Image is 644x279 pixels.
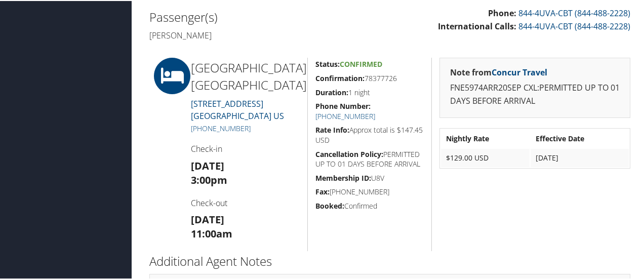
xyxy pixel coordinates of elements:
a: [PHONE_NUMBER] [315,110,375,120]
h5: U8V [315,172,424,182]
h2: Additional Agent Notes [149,252,630,269]
strong: Fax: [315,186,330,195]
strong: Phone Number: [315,100,371,110]
h5: [PHONE_NUMBER] [315,186,424,196]
strong: Status: [315,58,340,68]
h2: [GEOGRAPHIC_DATA] [GEOGRAPHIC_DATA] [191,58,300,92]
td: $129.00 USD [441,148,530,166]
h5: 1 night [315,87,424,97]
strong: Booked: [315,200,344,210]
p: FNE5974ARR20SEP CXL:PERMITTED UP TO 01 DAYS BEFORE ARRIVAL [450,81,620,106]
span: Confirmed [340,58,382,68]
a: [PHONE_NUMBER] [191,123,251,132]
h5: PERMITTED UP TO 01 DAYS BEFORE ARRIVAL [315,148,424,168]
td: [DATE] [531,148,629,166]
strong: Membership ID: [315,172,371,182]
h5: Confirmed [315,200,424,210]
strong: Rate Info: [315,124,349,134]
strong: [DATE] [191,158,224,172]
a: 844-4UVA-CBT (844-488-2228) [518,20,630,31]
strong: International Calls: [438,20,516,31]
strong: 3:00pm [191,172,227,186]
strong: Cancellation Policy: [315,148,383,158]
h5: Approx total is $147.45 USD [315,124,424,144]
h2: Passenger(s) [149,8,382,25]
strong: [DATE] [191,212,224,225]
a: [STREET_ADDRESS][GEOGRAPHIC_DATA] US [191,97,284,121]
h4: Check-in [191,142,300,153]
th: Nightly Rate [441,129,530,147]
h4: Check-out [191,196,300,208]
strong: Note from [450,66,547,77]
th: Effective Date [531,129,629,147]
strong: Phone: [488,7,516,18]
strong: Confirmation: [315,72,365,82]
a: 844-4UVA-CBT (844-488-2228) [518,7,630,18]
strong: 11:00am [191,226,232,240]
h4: [PERSON_NAME] [149,29,382,40]
a: Concur Travel [492,66,547,77]
strong: Duration: [315,87,348,96]
h5: 78377726 [315,72,424,83]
